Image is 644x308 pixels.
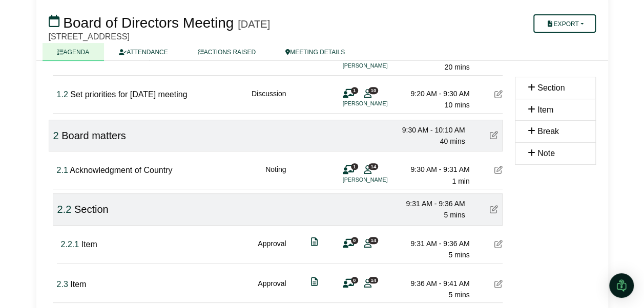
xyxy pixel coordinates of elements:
[265,164,286,187] div: Noting
[440,137,465,145] span: 40 mins
[81,240,97,249] span: Item
[343,61,420,70] li: [PERSON_NAME]
[448,251,469,259] span: 5 mins
[351,163,358,170] span: 1
[448,291,469,299] span: 5 mins
[343,175,420,184] li: [PERSON_NAME]
[74,204,109,215] span: Section
[61,240,79,249] span: Click to fine tune number
[183,43,271,61] a: ACTIONS RAISED
[258,238,286,261] div: Approval
[533,14,595,33] button: Export
[444,211,465,219] span: 5 mins
[609,273,634,298] div: Open Intercom Messenger
[351,277,358,283] span: 0
[351,87,358,94] span: 1
[393,198,465,209] div: 9:31 AM - 9:36 AM
[398,88,470,99] div: 9:20 AM - 9:30 AM
[238,18,270,30] div: [DATE]
[398,238,470,249] div: 9:31 AM - 9:36 AM
[57,166,68,174] span: Click to fine tune number
[368,87,378,94] span: 10
[398,164,470,175] div: 9:30 AM - 9:31 AM
[57,90,68,99] span: Click to fine tune number
[258,278,286,301] div: Approval
[343,99,420,108] li: [PERSON_NAME]
[398,278,470,289] div: 9:36 AM - 9:41 AM
[444,63,469,71] span: 20 mins
[444,101,469,109] span: 10 mins
[271,43,360,61] a: MEETING DETAILS
[252,88,286,111] div: Discussion
[49,32,130,41] span: [STREET_ADDRESS]
[61,130,126,141] span: Board matters
[57,280,68,289] span: Click to fine tune number
[537,127,559,136] span: Break
[70,90,187,99] span: Set priorities for [DATE] meeting
[43,43,105,61] a: AGENDA
[252,50,286,73] div: Discussion
[104,43,182,61] a: ATTENDANCE
[537,105,553,114] span: Item
[393,124,465,136] div: 9:30 AM - 10:10 AM
[57,204,72,215] span: Click to fine tune number
[537,149,555,158] span: Note
[368,163,378,170] span: 14
[70,166,172,174] span: Acknowledgment of Country
[368,277,378,283] span: 14
[368,237,378,244] span: 14
[63,15,234,31] span: Board of Directors Meeting
[537,83,565,92] span: Section
[53,130,59,141] span: Click to fine tune number
[70,280,86,289] span: Item
[452,177,469,185] span: 1 min
[351,237,358,244] span: 0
